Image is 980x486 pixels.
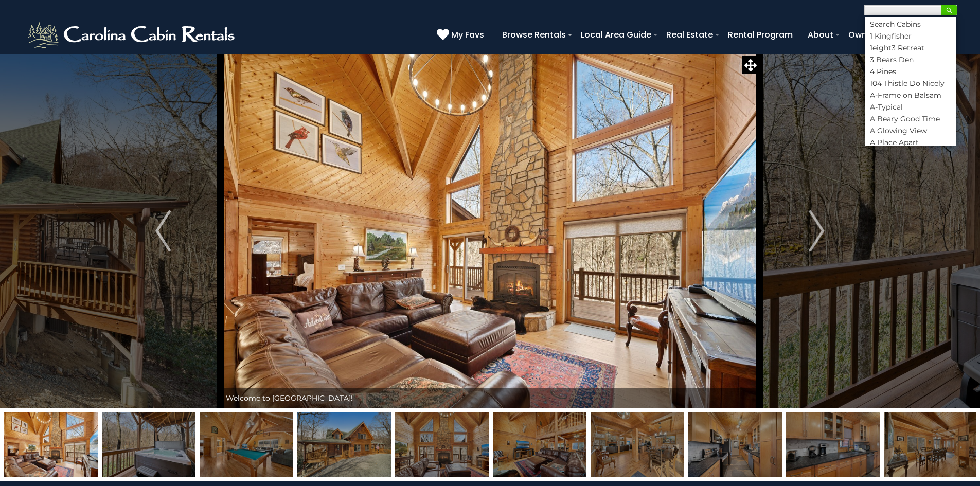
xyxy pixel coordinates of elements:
button: Previous [106,53,221,408]
a: Local Area Guide [576,26,656,44]
a: Rental Program [723,26,798,44]
a: Owner Login [843,26,904,44]
img: arrow [155,210,171,251]
li: 4 Pines [865,67,956,76]
img: 168017632 [786,412,880,477]
a: My Favs [437,28,487,42]
li: A Glowing View [865,126,956,135]
a: Browse Rentals [497,26,571,44]
li: 3 Bears Den [865,55,956,64]
li: 1eight3 Retreat [865,43,956,52]
img: 168017621 [200,412,293,477]
img: 168017665 [297,412,391,477]
div: Welcome to [GEOGRAPHIC_DATA]! [221,388,760,408]
li: 104 Thistle Do Nicely [865,79,956,88]
img: White-1-2.png [26,20,239,50]
span: My Favs [451,28,484,41]
img: 168017606 [4,412,98,477]
img: 168017607 [395,412,489,477]
li: A Beary Good Time [865,114,956,123]
li: A-Typical [865,102,956,112]
li: A-Frame on Balsam [865,91,956,100]
button: Next [759,53,874,408]
a: Real Estate [661,26,718,44]
img: 168017603 [493,412,586,477]
img: 168017610 [688,412,782,477]
img: 168017647 [102,412,195,477]
img: 168017609 [591,412,684,477]
li: Search Cabins [865,20,956,29]
img: arrow [809,210,825,251]
a: About [803,26,839,44]
li: A Place Apart [865,138,956,147]
img: 168017611 [884,412,977,477]
li: 1 Kingfisher [865,31,956,41]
